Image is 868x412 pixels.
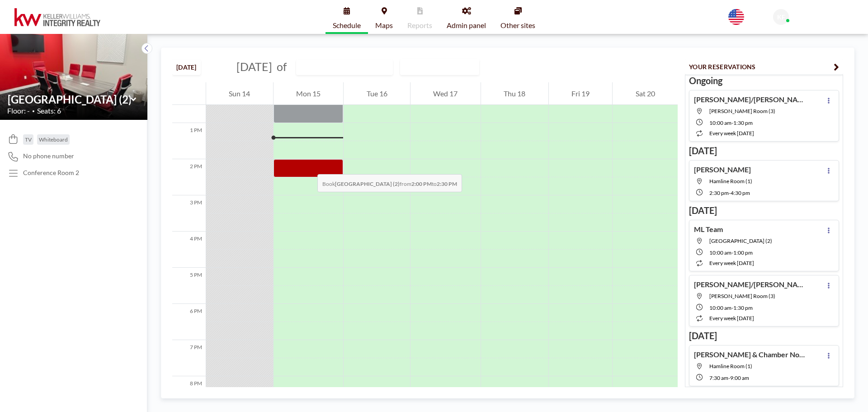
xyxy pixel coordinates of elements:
[375,22,393,29] span: Maps
[172,59,201,75] button: [DATE]
[172,304,206,340] div: 6 PM
[709,304,731,311] span: 10:00 AM
[709,249,731,256] span: 10:00 AM
[777,13,785,21] span: KF
[709,237,772,244] span: Lexington Room (2)
[733,304,753,311] span: 1:30 PM
[172,340,206,376] div: 7 PM
[729,189,731,196] span: -
[407,22,432,29] span: Reports
[297,60,383,75] input: Lexington Room (2)
[709,363,752,369] span: Hamline Room (1)
[206,82,273,105] div: Sun 14
[709,178,752,185] span: Hamline Room (1)
[277,60,287,74] span: of
[333,22,361,29] span: Schedule
[172,268,206,304] div: 5 PM
[23,169,79,177] p: Conference Room 2
[410,82,481,105] div: Wed 17
[733,119,753,126] span: 1:30 PM
[317,174,462,192] span: Book from to
[694,225,723,234] h4: ML Team
[7,106,30,115] span: Floor: -
[344,82,410,105] div: Tue 16
[689,205,839,216] h3: [DATE]
[685,59,843,75] button: YOUR RESERVATIONS
[694,95,807,104] h4: [PERSON_NAME]/[PERSON_NAME]
[481,82,548,105] div: Thu 18
[335,180,400,187] b: [GEOGRAPHIC_DATA] (2)
[793,18,809,25] span: Admin
[172,232,206,268] div: 4 PM
[411,180,432,187] b: 2:00 PM
[709,315,754,322] span: every week [DATE]
[793,10,842,18] span: KWIR Front Desk
[731,304,733,311] span: -
[709,108,775,114] span: Snelling Room (3)
[25,136,32,143] span: TV
[236,60,272,73] span: [DATE]
[32,108,35,114] span: •
[172,159,206,195] div: 2 PM
[731,249,733,256] span: -
[8,93,131,106] input: Lexington Room (2)
[402,61,453,73] span: WEEKLY VIEW
[613,82,678,105] div: Sat 20
[689,145,839,156] h3: [DATE]
[709,260,754,266] span: every week [DATE]
[689,330,839,341] h3: [DATE]
[731,189,750,196] span: 4:30 PM
[14,8,100,26] img: organization-logo
[172,123,206,159] div: 1 PM
[401,59,479,75] div: Search for option
[694,165,751,174] h4: [PERSON_NAME]
[730,374,749,381] span: 9:00 AM
[447,22,486,29] span: Admin panel
[172,87,206,123] div: 12 PM
[500,22,535,29] span: Other sites
[709,189,729,196] span: 2:30 PM
[709,293,775,299] span: Snelling Room (3)
[454,61,464,73] input: Search for option
[709,130,754,137] span: every week [DATE]
[733,249,753,256] span: 1:00 PM
[689,75,839,86] h3: Ongoing
[37,106,61,115] span: Seats: 6
[731,119,733,126] span: -
[23,152,74,160] span: No phone number
[172,195,206,232] div: 3 PM
[39,136,68,143] span: Whiteboard
[694,350,807,359] h4: [PERSON_NAME] & Chamber North
[694,280,807,289] h4: [PERSON_NAME]/[PERSON_NAME]
[274,82,344,105] div: Mon 15
[728,374,730,381] span: -
[437,180,457,187] b: 2:30 PM
[709,374,728,381] span: 7:30 AM
[709,119,731,126] span: 10:00 AM
[549,82,613,105] div: Fri 19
